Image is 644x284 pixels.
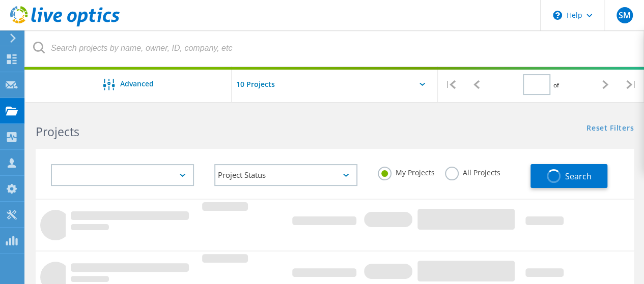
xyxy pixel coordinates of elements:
[214,164,357,186] div: Project Status
[530,164,607,188] button: Search
[553,81,558,89] span: of
[586,124,634,133] a: Reset Filters
[618,11,630,19] span: SM
[618,67,644,103] div: |
[120,80,154,87] span: Advanced
[438,67,464,103] div: |
[36,123,79,140] b: Projects
[10,21,120,28] a: Live Optics Dashboard
[378,167,435,176] label: My Projects
[553,11,562,20] svg: \n
[565,171,591,182] span: Search
[445,167,500,176] label: All Projects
